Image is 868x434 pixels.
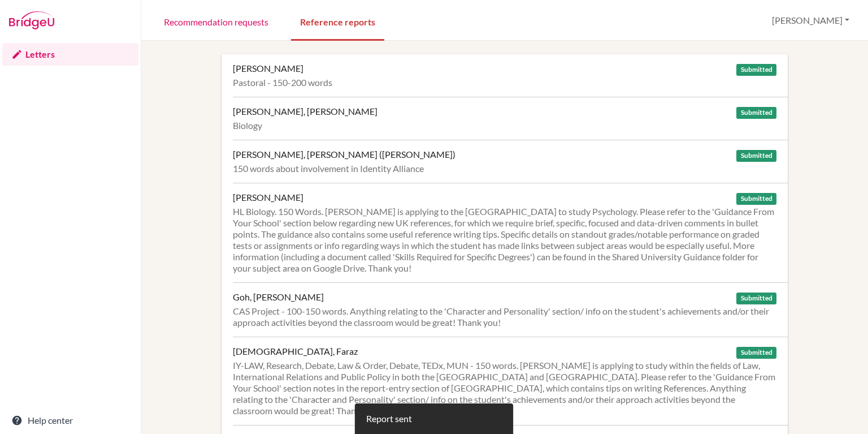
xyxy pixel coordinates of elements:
[233,282,788,337] a: Goh, [PERSON_NAME] Submitted CAS Project - 100-150 words. Anything relating to the 'Character and...
[233,337,788,425] a: [DEMOGRAPHIC_DATA], Faraz Submitted IY-LAW, Research, Debate, Law & Order, Debate, TEDx, MUN - 15...
[291,2,384,41] a: Reference reports
[233,120,776,131] div: Biology
[2,43,138,66] a: Letters
[233,63,303,74] div: [PERSON_NAME]
[233,54,788,97] a: [PERSON_NAME] Submitted Pastoral - 150-200 words
[767,10,854,31] button: [PERSON_NAME]
[233,192,303,203] div: [PERSON_NAME]
[233,306,776,328] div: CAS Project - 100-150 words. Anything relating to the 'Character and Personality' section/ info o...
[233,206,776,274] div: HL Biology. 150 Words. [PERSON_NAME] is applying to the [GEOGRAPHIC_DATA] to study Psychology. Pl...
[233,346,358,357] div: [DEMOGRAPHIC_DATA], Faraz
[155,2,277,41] a: Recommendation requests
[233,360,776,416] div: IY-LAW, Research, Debate, Law & Order, Debate, TEDx, MUN - 150 words. [PERSON_NAME] is applying t...
[233,149,455,160] div: [PERSON_NAME], [PERSON_NAME] ([PERSON_NAME])
[736,347,776,359] span: Submitted
[736,107,776,119] span: Submitted
[233,106,377,117] div: [PERSON_NAME], [PERSON_NAME]
[233,163,776,174] div: 150 words about involvement in Identity Alliance
[9,11,54,29] img: Bridge-U
[366,412,412,426] div: Report sent
[736,150,776,162] span: Submitted
[736,64,776,76] span: Submitted
[233,140,788,183] a: [PERSON_NAME], [PERSON_NAME] ([PERSON_NAME]) Submitted 150 words about involvement in Identity Al...
[233,291,324,303] div: Goh, [PERSON_NAME]
[736,193,776,205] span: Submitted
[233,97,788,140] a: [PERSON_NAME], [PERSON_NAME] Submitted Biology
[233,77,776,88] div: Pastoral - 150-200 words
[736,293,776,304] span: Submitted
[233,183,788,282] a: [PERSON_NAME] Submitted HL Biology. 150 Words. [PERSON_NAME] is applying to the [GEOGRAPHIC_DATA]...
